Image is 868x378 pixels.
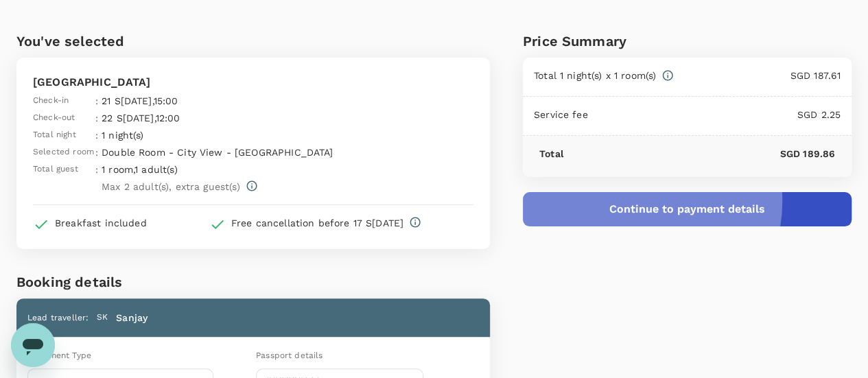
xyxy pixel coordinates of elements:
[33,74,473,91] p: [GEOGRAPHIC_DATA]
[33,128,76,142] span: Total night
[11,323,55,367] iframe: Button to launch messaging window
[97,311,108,324] span: SK
[95,94,98,108] span: :
[563,147,835,161] p: SGD 189.86
[27,351,91,360] span: Document Type
[102,180,240,193] p: Max 2 adult(s) , extra guest(s)
[33,94,69,108] span: Check-in
[102,128,338,142] p: 1 night(s)
[523,192,852,226] button: Continue to payment details
[409,216,421,228] svg: Full refund before 2025-09-17 14:57 Cancelation after 2025-09-17 14:57, cancelation fee of SGD 17...
[55,216,147,230] div: Breakfast included
[102,163,338,176] p: 1 room , 1 adult(s)
[102,111,338,125] p: 22 S[DATE] , 12:00
[33,111,75,125] span: Check-out
[95,111,98,125] span: :
[539,147,563,161] p: Total
[102,145,338,159] p: Double Room - City View - [GEOGRAPHIC_DATA]
[16,30,490,52] h6: You've selected
[16,271,490,293] h6: Booking details
[95,145,98,159] span: :
[534,69,656,82] p: Total 1 night(s) x 1 room(s)
[33,163,78,176] span: Total guest
[256,351,322,360] span: Passport details
[33,145,94,159] span: Selected room
[523,30,852,52] div: Price Summary
[231,216,403,230] div: Free cancellation before 17 S[DATE]
[674,69,841,82] p: SGD 187.61
[534,108,588,121] p: Service fee
[588,108,841,121] p: SGD 2.25
[116,311,148,324] p: Sanjay
[33,91,341,193] table: simple table
[27,313,89,322] span: Lead traveller :
[95,128,98,142] span: :
[95,163,98,176] span: :
[102,94,338,108] p: 21 S[DATE] , 15:00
